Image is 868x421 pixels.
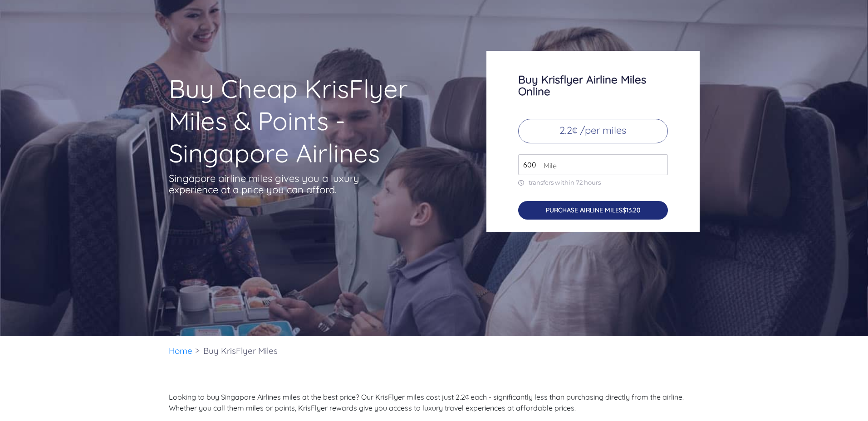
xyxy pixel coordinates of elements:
h3: Buy Krisflyer Airline Miles Online [518,73,668,97]
p: 2.2¢ /per miles [518,119,668,143]
p: Singapore airline miles gives you a luxury experience at a price you can afford. [169,173,373,196]
h1: Buy Cheap KrisFlyer Miles & Points - Singapore Airlines [169,73,451,169]
a: Home [169,345,192,356]
button: PURCHASE AIRLINE MILES$13.20 [518,201,668,220]
p: transfers within 72 hours [518,179,668,186]
li: Buy KrisFlyer Miles [199,336,282,366]
p: Looking to buy Singapore Airlines miles at the best price? Our KrisFlyer miles cost just 2.2¢ eac... [169,392,700,413]
span: $13.20 [623,206,640,214]
span: Mile [539,160,557,171]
